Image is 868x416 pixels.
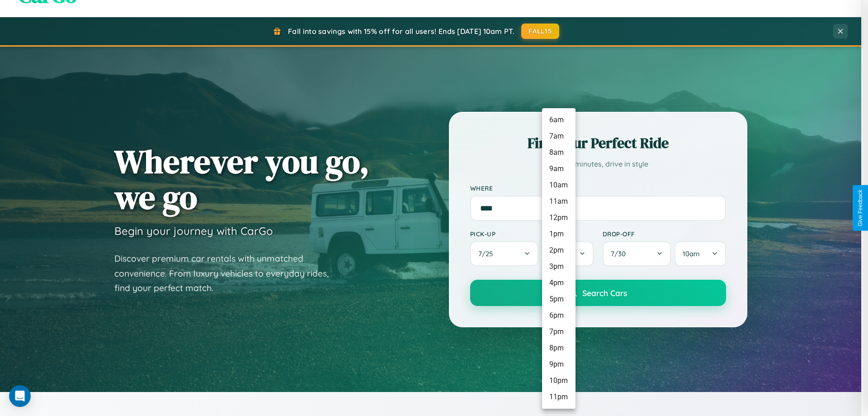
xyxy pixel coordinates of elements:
[542,128,576,144] li: 7am
[542,373,576,389] li: 10pm
[542,275,576,291] li: 4pm
[542,177,576,193] li: 10am
[542,144,576,161] li: 8am
[542,112,576,128] li: 6am
[542,161,576,177] li: 9am
[542,307,576,324] li: 6pm
[542,356,576,373] li: 9pm
[542,210,576,226] li: 12pm
[9,385,31,407] div: Open Intercom Messenger
[542,193,576,210] li: 11am
[542,258,576,275] li: 3pm
[542,242,576,258] li: 2pm
[542,324,576,340] li: 7pm
[542,291,576,307] li: 5pm
[542,226,576,242] li: 1pm
[857,190,863,226] div: Give Feedback
[542,340,576,356] li: 8pm
[542,389,576,405] li: 11pm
